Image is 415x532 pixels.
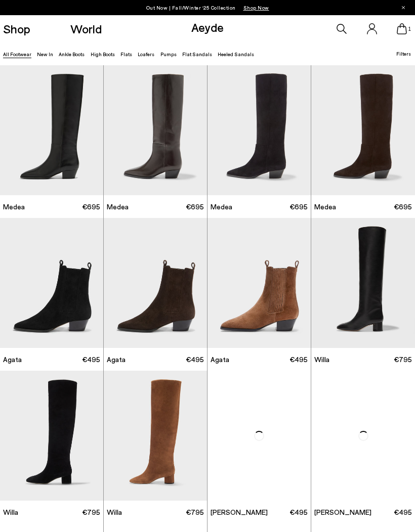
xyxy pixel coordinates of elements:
[289,202,308,212] span: €695
[289,507,308,517] span: €495
[3,202,25,212] span: Medea
[396,51,411,57] span: Filters
[311,348,415,371] a: Willa €795
[104,501,207,523] a: Willa €795
[160,51,177,57] a: Pumps
[397,23,407,34] a: 1
[186,507,204,517] span: €795
[314,354,329,365] span: Willa
[311,195,415,218] a: Medea €695
[3,354,22,365] span: Agata
[407,26,412,32] span: 1
[394,507,412,517] span: €495
[182,51,212,57] a: Flat Sandals
[218,51,254,57] a: Heeled Sandals
[186,354,204,365] span: €495
[70,23,102,35] a: World
[211,507,268,517] span: [PERSON_NAME]
[207,218,311,348] img: Agata Suede Ankle Boots
[186,202,204,212] span: €695
[394,354,412,365] span: €795
[138,51,154,57] a: Loafers
[37,51,53,57] a: New In
[82,507,100,517] span: €795
[104,195,207,218] a: Medea €695
[211,202,232,212] span: Medea
[207,65,311,195] img: Medea Suede Knee-High Boots
[207,371,311,501] img: Baba Pointed Cowboy Boots
[3,23,30,35] a: Shop
[82,354,100,365] span: €495
[104,65,207,195] img: Medea Knee-High Boots
[3,51,31,57] a: All Footwear
[314,202,336,212] span: Medea
[104,348,207,371] a: Agata €495
[59,51,85,57] a: Ankle Boots
[120,51,132,57] a: Flats
[311,371,415,501] img: Baba Pointed Cowboy Boots
[314,507,371,517] span: [PERSON_NAME]
[107,354,126,365] span: Agata
[207,195,311,218] a: Medea €695
[107,202,129,212] span: Medea
[289,354,308,365] span: €495
[207,501,311,523] a: [PERSON_NAME] €495
[211,354,229,365] span: Agata
[82,202,100,212] span: €695
[191,20,224,34] a: Aeyde
[146,3,269,13] p: Out Now | Fall/Winter ‘25 Collection
[104,218,207,348] img: Agata Suede Ankle Boots
[243,5,269,11] span: Navigate to /collections/new-in
[91,51,115,57] a: High Boots
[311,218,415,348] img: Willa Leather Over-Knee Boots
[311,501,415,523] a: [PERSON_NAME] €495
[394,202,412,212] span: €695
[3,507,18,517] span: Willa
[107,507,122,517] span: Willa
[311,65,415,195] img: Medea Suede Knee-High Boots
[207,348,311,371] a: Agata €495
[104,371,207,501] img: Willa Suede Knee-High Boots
